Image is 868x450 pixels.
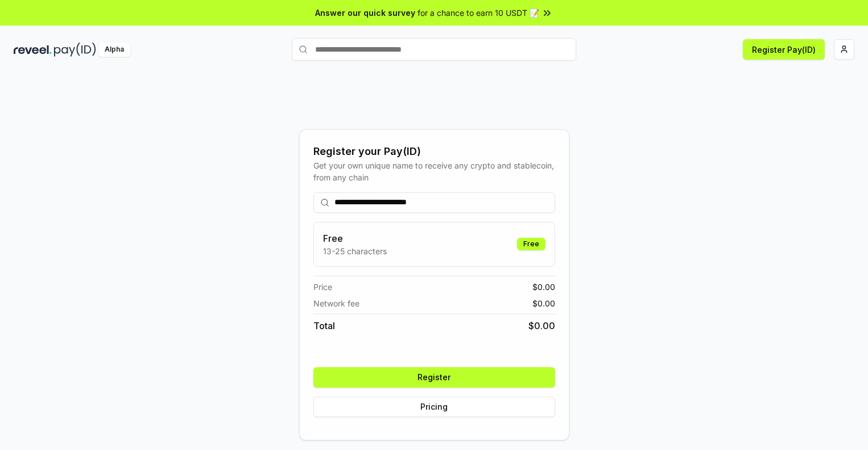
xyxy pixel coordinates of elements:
[313,397,555,417] button: Pricing
[313,159,555,183] div: Get your own unique name to receive any crypto and stablecoin, from any chain
[14,43,52,57] img: reveel_dark
[313,319,335,333] span: Total
[323,245,387,257] p: 13-25 characters
[54,43,96,57] img: pay_id
[315,7,415,19] span: Answer our quick survey
[313,281,332,293] span: Price
[532,297,555,309] span: $ 0.00
[313,297,359,309] span: Network fee
[313,144,555,159] div: Register your Pay(ID)
[313,367,555,388] button: Register
[528,319,555,333] span: $ 0.00
[323,232,387,245] h3: Free
[418,7,539,19] span: for a chance to earn 10 USDT 📝
[743,39,825,60] button: Register Pay(ID)
[532,281,555,293] span: $ 0.00
[98,43,130,57] div: Alpha
[517,238,545,250] div: Free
